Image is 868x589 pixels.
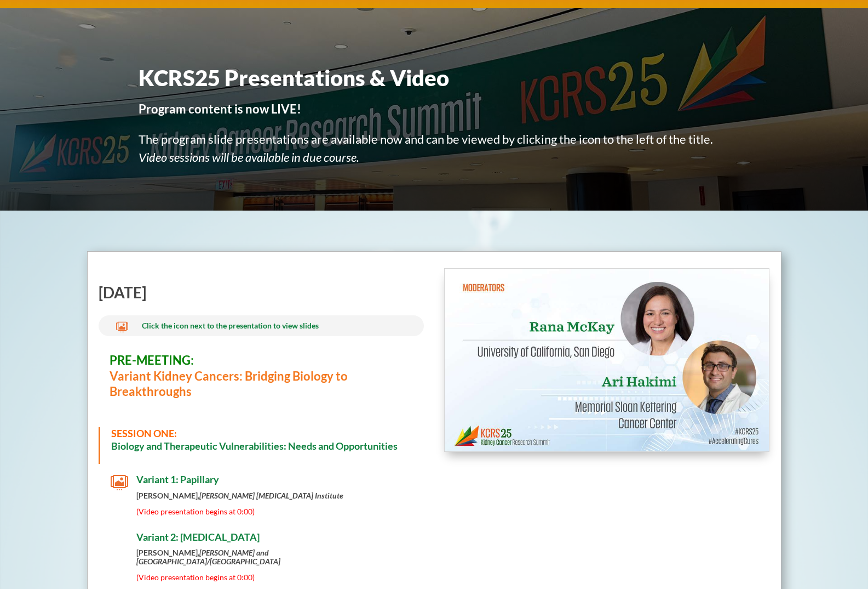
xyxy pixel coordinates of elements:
p: The program slide presentations are available now and can be viewed by clicking the icon to the l... [139,130,730,166]
strong: [PERSON_NAME], [136,491,343,500]
span:  [111,531,128,549]
em: [PERSON_NAME] and [GEOGRAPHIC_DATA]/[GEOGRAPHIC_DATA] [136,548,280,565]
span: SESSION ONE: [111,427,177,439]
span: KCRS25 Presentations & Video [139,65,449,91]
strong: Biology and Therapeutic Vulnerabilities: Needs and Opportunities [111,440,398,452]
span: (Video presentation begins at 0:00) [136,573,255,582]
em: Video sessions will be available in due course. [139,150,359,165]
span:  [116,321,128,333]
span: PRE-MEETING: [110,353,194,367]
span: (Video presentation begins at 0:00) [136,507,255,516]
span:  [111,474,128,491]
h3: Variant Kidney Cancers: Bridging Biology to Breakthroughs [110,353,413,405]
strong: Program content is now LIVE! [139,101,301,116]
em: [PERSON_NAME] [MEDICAL_DATA] Institute [199,491,343,500]
h2: [DATE] [99,285,424,305]
strong: [PERSON_NAME], [136,548,280,565]
span: Click the icon next to the presentation to view slides [142,321,319,330]
span: Variant 1: Papillary [136,473,219,485]
img: 4 - McKay & Hakimi [445,269,769,451]
span: Variant 2: [MEDICAL_DATA] [136,531,260,543]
